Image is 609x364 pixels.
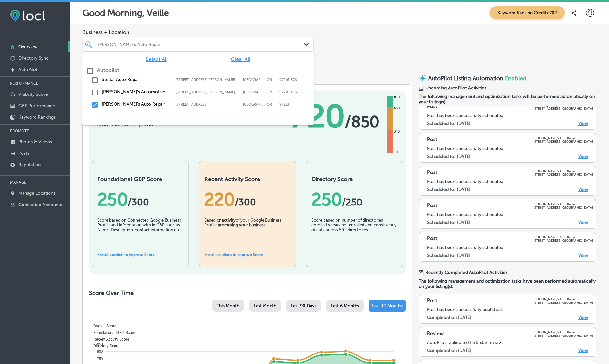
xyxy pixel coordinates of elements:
span: The following management and optimization tasks have been performed automatically on your listing... [419,278,596,289]
p: Post [427,169,437,176]
span: Keyword Ranking Credits: 702 [490,6,565,19]
div: 0 [395,150,399,155]
div: Score based on number of directories enrolled versus not enrolled and consistency of data across ... [311,218,397,250]
p: [PERSON_NAME]'s Auto Repair [534,297,593,301]
p: AutoPilot Listing Automation [428,75,503,82]
span: Business + Location [82,29,314,35]
label: Portland [243,78,264,82]
span: /250 [342,197,363,208]
span: Last 90 Days [291,303,316,309]
tspan: 750 [97,357,103,361]
a: View [578,187,588,192]
div: Post has been successfully scheduled. [427,212,593,217]
label: 97216-3761 [279,78,298,82]
div: Post has been successfully scheduled. [427,245,593,250]
div: 220 [204,189,290,210]
label: Scheduled for [DATE] [427,121,470,126]
p: Keyword Rankings [18,114,56,120]
label: Stellar Auto Repair [102,77,169,82]
b: promoting your business [218,223,265,227]
p: Post [427,103,437,110]
a: View [578,253,588,258]
div: 250 [311,189,397,210]
label: OR [267,102,276,107]
label: Portland [243,102,264,107]
label: 97213 [279,102,289,107]
a: View [578,220,588,225]
p: [STREET_ADDRESS] [GEOGRAPHIC_DATA] [534,140,593,143]
span: The following management and optimization tasks will be performed automatically on your listing(s): [419,94,596,105]
p: Post [427,235,437,242]
label: Completed on [DATE] [427,315,471,320]
div: 340 [393,129,401,134]
p: [STREET_ADDRESS] [GEOGRAPHIC_DATA] [534,107,593,110]
p: Post [427,297,437,304]
label: Completed on [DATE] [427,348,471,353]
p: Photos & Videos [18,139,52,145]
div: Post has been successfully scheduled. [427,113,593,118]
label: Jolene's Auto Repair [102,101,169,107]
span: Upcoming AutoPilot Activities [425,85,486,91]
p: Reputation [18,162,41,167]
p: [PERSON_NAME]'s Auto Repair [534,169,593,173]
span: / 300 [128,197,149,208]
p: Good Morning, Veille [82,8,169,18]
label: Portland [243,90,264,94]
span: Last 6 Months [331,303,359,309]
p: [STREET_ADDRESS] [GEOGRAPHIC_DATA] [534,334,593,337]
p: [PERSON_NAME]'s Auto Repair [534,235,593,239]
span: Last Month [254,303,276,309]
p: Post [427,136,437,143]
a: View [578,154,588,159]
label: OR [267,78,276,82]
h2: Score Over Time [89,289,406,296]
p: AutoPilot [18,67,37,72]
label: OR [267,90,276,94]
span: Overall Score [88,324,116,328]
span: This Month [217,303,239,309]
div: [PERSON_NAME]'s Auto Repair [98,42,304,47]
h2: Recent Activity Score [204,176,290,183]
span: Last 12 Months [372,303,403,309]
label: Scheduled for [DATE] [427,154,470,159]
div: Score based on Connected Google Business Profile and information with in GBP such as Name, Descri... [97,218,183,250]
p: Review [427,330,444,337]
span: / 850 [345,112,379,131]
div: Based on of your Google Business Profile . [204,218,290,250]
div: 250 [97,189,183,210]
label: Autopilot [97,67,119,73]
p: Directory Sync [18,55,49,61]
label: Arthur's Automotive [102,89,169,94]
p: [PERSON_NAME]'s Auto Repair [534,202,593,206]
div: Post has been successfully scheduled. [427,179,593,184]
tspan: 800 [97,349,103,353]
p: [STREET_ADDRESS] [GEOGRAPHIC_DATA] [534,301,593,304]
label: 97216-1661 [279,90,298,94]
span: Recently Completed AutoPilot Activities [425,270,507,275]
img: fda3e92497d09a02dc62c9cd864e3231.png [10,10,45,22]
p: Overview [18,44,37,49]
span: Directory Score [88,344,120,348]
label: Scheduled for [DATE] [427,253,470,258]
p: GBP Performance [18,103,55,108]
label: Scheduled for [DATE] [427,220,470,225]
a: Enroll Location to Improve Score [97,252,155,257]
p: [STREET_ADDRESS] [GEOGRAPHIC_DATA] [534,173,593,176]
span: Select All [146,56,167,62]
p: [PERSON_NAME]'s Auto Repair [534,136,593,140]
b: activity [222,218,236,223]
div: AutoPilot replied to the 5 star review. [427,340,593,345]
span: Enabled [505,75,527,82]
label: 11801 SE Stark St [176,78,240,82]
div: 850 [393,95,401,100]
a: Enroll Locations to Improve Score [204,252,263,257]
label: 104 Ne 80th Ave [176,102,240,107]
span: Clear All [231,56,250,62]
p: [STREET_ADDRESS] [GEOGRAPHIC_DATA] [534,206,593,209]
p: [PERSON_NAME]'s Auto Repair [534,330,593,334]
p: Post [427,202,437,209]
a: View [578,348,588,353]
p: Manage Locations [18,191,55,196]
p: Posts [18,151,29,156]
h2: Foundational GBP Score [97,176,183,183]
